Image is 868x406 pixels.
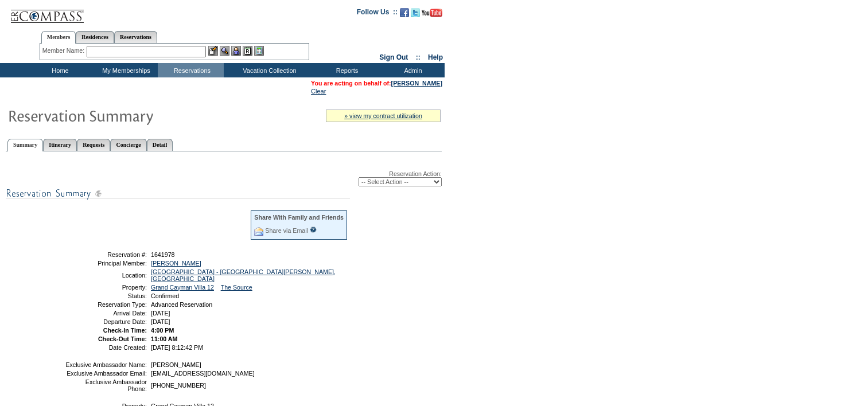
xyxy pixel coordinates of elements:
img: Reservaton Summary [7,104,237,127]
td: Departure Date: [65,318,147,325]
td: Property: [65,284,147,291]
a: Itinerary [43,139,77,151]
a: Grand Cayman Villa 12 [151,284,214,291]
td: Date Created: [65,344,147,351]
a: Residences [76,31,114,43]
span: [PERSON_NAME] [151,361,201,368]
img: b_edit.gif [208,46,218,56]
span: Advanced Reservation [151,301,212,308]
img: Subscribe to our YouTube Channel [422,9,442,17]
td: Status: [65,292,147,299]
span: 4:00 PM [151,327,174,334]
span: [PHONE_NUMBER] [151,382,206,389]
td: My Memberships [92,63,158,77]
img: Follow us on Twitter [411,8,420,17]
a: » view my contract utilization [344,112,422,119]
a: Subscribe to our YouTube Channel [422,11,442,18]
a: Members [41,31,76,44]
img: View [220,46,229,56]
td: Arrival Date: [65,310,147,317]
a: Share via Email [265,227,308,234]
td: Reservation #: [65,251,147,258]
a: Summary [7,139,43,151]
div: Share With Family and Friends [254,214,344,221]
a: Become our fan on Facebook [400,11,409,18]
span: 11:00 AM [151,335,177,342]
div: Member Name: [42,46,87,56]
img: Reservations [243,46,252,56]
td: Reports [313,63,379,77]
input: What is this? [310,227,317,233]
a: Clear [311,88,326,95]
span: Confirmed [151,292,179,299]
td: Vacation Collection [224,63,313,77]
td: Admin [379,63,445,77]
img: Become our fan on Facebook [400,8,409,17]
td: Exclusive Ambassador Phone: [65,378,147,392]
a: Help [428,53,443,61]
a: Reservations [114,31,157,43]
span: 1641978 [151,251,175,258]
td: Reservations [158,63,224,77]
a: Detail [147,139,173,151]
span: You are acting on behalf of: [311,80,442,87]
span: [EMAIL_ADDRESS][DOMAIN_NAME] [151,370,255,377]
td: Location: [65,268,147,282]
span: [DATE] 8:12:42 PM [151,344,203,351]
a: [GEOGRAPHIC_DATA] - [GEOGRAPHIC_DATA][PERSON_NAME], [GEOGRAPHIC_DATA] [151,268,336,282]
td: Principal Member: [65,260,147,267]
a: [PERSON_NAME] [391,80,442,87]
td: Reservation Type: [65,301,147,308]
div: Reservation Action: [6,170,442,186]
a: Follow us on Twitter [411,11,420,18]
td: Follow Us :: [357,7,398,21]
strong: Check-Out Time: [98,335,147,342]
td: Home [26,63,92,77]
img: b_calculator.gif [254,46,264,56]
td: Exclusive Ambassador Email: [65,370,147,377]
span: [DATE] [151,318,170,325]
a: The Source [221,284,252,291]
td: Exclusive Ambassador Name: [65,361,147,368]
img: subTtlResSummary.gif [6,186,350,201]
strong: Check-In Time: [103,327,147,334]
img: Impersonate [231,46,241,56]
a: [PERSON_NAME] [151,260,201,267]
a: Sign Out [379,53,408,61]
span: :: [416,53,421,61]
span: [DATE] [151,310,170,317]
a: Concierge [110,139,146,151]
a: Requests [77,139,110,151]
